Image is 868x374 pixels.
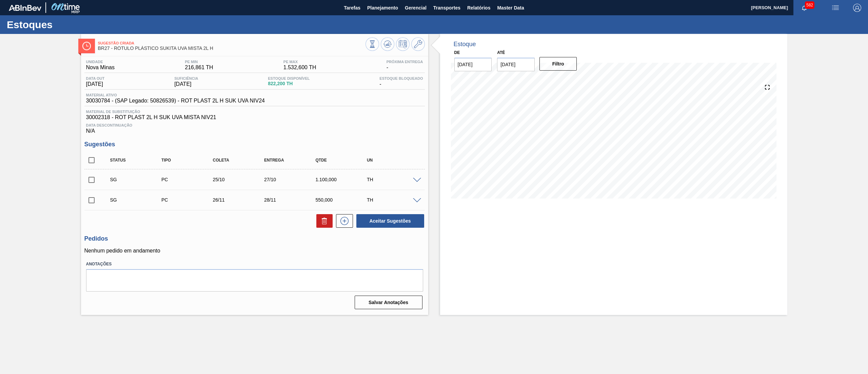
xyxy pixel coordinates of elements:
span: Material de Substituição [86,110,423,114]
div: 1.100,000 [314,177,372,182]
div: Pedido de Compra [160,177,218,182]
div: TH [365,177,424,182]
span: Suficiência [174,76,198,80]
span: [DATE] [174,81,198,87]
div: UN [365,158,424,163]
div: Excluir Sugestões [313,214,333,228]
div: Sugestão Criada [108,197,167,203]
button: Filtro [539,57,577,71]
div: Estoque [454,41,476,48]
span: Master Data [497,4,524,12]
span: Transportes [433,4,460,12]
span: Estoque Bloqueado [379,76,423,80]
span: BR27 - RÓTULO PLÁSTICO SUKITA UVA MISTA 2L H [98,46,366,51]
h3: Pedidos [84,235,425,242]
input: dd/mm/yyyy [454,58,492,71]
input: dd/mm/yyyy [497,58,535,71]
div: Qtde [314,158,372,163]
div: - [378,76,425,87]
span: PE MIN [185,60,213,64]
img: Ícone [82,42,91,50]
h1: Estoques [7,21,127,29]
span: Material ativo [86,93,265,97]
div: Pedido de Compra [160,197,218,203]
span: Estoque Disponível [268,76,310,80]
span: Relatórios [467,4,490,12]
span: Sugestão Criada [98,41,366,45]
span: [DATE] [86,81,105,87]
h3: Sugestões [84,141,425,148]
span: Unidade [86,60,115,64]
span: 1.532,600 TH [283,64,316,71]
div: 28/11/2025 [262,197,321,203]
img: TNhmsLtSVTkK8tSr43FrP2fwEKptu5GPRR3wAAAABJRU5ErkJggg== [9,5,41,11]
span: 30002318 - ROT PLAST 2L H SUK UVA MISTA NIV21 [86,114,423,120]
div: Coleta [211,158,270,163]
span: Gerencial [405,4,427,12]
div: Nova sugestão [333,214,353,228]
button: Atualizar Gráfico [381,37,394,51]
button: Visão Geral dos Estoques [366,37,379,51]
div: Aceitar Sugestões [353,213,425,228]
span: 822,200 TH [268,81,310,86]
div: TH [365,197,424,203]
span: Nova Minas [86,64,115,71]
span: Data out [86,76,105,80]
span: 582 [805,1,814,9]
div: Status [108,158,167,163]
div: N/A [84,120,425,134]
span: 30030784 - (SAP Legado: 50826539) - ROT PLAST 2L H SUK UVA NIV24 [86,98,265,104]
button: Notificações [793,3,815,13]
button: Aceitar Sugestões [356,214,424,228]
img: Logout [853,4,861,12]
span: 216,861 TH [185,64,213,71]
span: Data Descontinuação [86,123,423,127]
div: 26/11/2025 [211,197,270,203]
span: Tarefas [344,4,360,12]
span: PE MAX [283,60,316,64]
div: 27/10/2025 [262,177,321,182]
div: Tipo [160,158,218,163]
img: userActions [831,4,840,12]
div: Entrega [262,158,321,163]
div: 550,000 [314,197,372,203]
p: Nenhum pedido em andamento [84,248,425,254]
button: Programar Estoque [396,37,410,51]
span: Planejamento [367,4,398,12]
button: Ir ao Master Data / Geral [411,37,425,51]
label: Anotações [86,259,423,269]
label: De [454,50,460,55]
div: - [385,60,425,71]
span: Próxima Entrega [387,60,423,64]
div: 25/10/2025 [211,177,270,182]
div: Sugestão Criada [108,177,167,182]
button: Salvar Anotações [355,296,422,309]
label: Até [497,50,505,55]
